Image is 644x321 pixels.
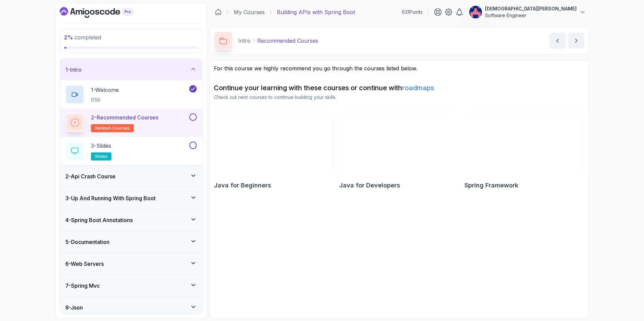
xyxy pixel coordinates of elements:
img: Java for Developers card [340,112,459,178]
h3: 1 - Intro [65,66,82,74]
h3: 6 - Web Servers [65,260,104,268]
button: 8-Json [60,297,202,318]
button: 2-Api Crash Course [60,166,202,187]
button: 1-Intro [60,59,202,80]
button: next content [568,33,584,49]
span: slides [95,154,107,159]
p: For this course we highly recommend you go through the courses listed below. [214,64,584,72]
span: 2 % [64,34,73,41]
button: user profile image[DEMOGRAPHIC_DATA][PERSON_NAME]Software Engineer [469,5,586,19]
h2: Java for Developers [339,181,400,190]
h2: Java for Beginners [214,181,271,190]
a: roadmaps [402,84,434,92]
span: related-courses [95,126,130,131]
a: Java for Beginners cardJava for Beginners [214,111,334,190]
img: Java for Beginners card [214,112,333,178]
a: Dashboard [215,9,222,15]
a: Dashboard [60,7,149,18]
p: 631 Points [402,9,423,15]
h2: Spring Framework [464,181,518,190]
h3: 2 - Api Crash Course [65,172,116,180]
p: [DEMOGRAPHIC_DATA][PERSON_NAME] [485,5,577,12]
h3: 8 - Json [65,304,83,312]
h3: 4 - Spring Boot Annotations [65,216,133,224]
button: 3-Up And Running With Spring Boot [60,187,202,209]
button: 2-Recommended Coursesrelated-courses [65,113,197,132]
h3: 3 - Up And Running With Spring Boot [65,194,156,202]
button: 5-Documentation [60,231,202,253]
p: Intro [238,37,251,45]
p: 3 - Slides [91,142,111,150]
img: Spring Framework card [465,112,584,178]
button: 7-Spring Mvc [60,275,202,296]
p: 1 - Welcome [91,86,119,94]
img: user profile image [469,6,482,19]
button: 1-Welcome0:55 [65,85,197,104]
button: 4-Spring Boot Annotations [60,209,202,231]
a: My Courses [234,8,265,16]
p: Check out next courses to continue building your skills. [214,94,584,101]
a: Java for Developers cardJava for Developers [339,111,459,190]
span: completed [64,34,101,41]
a: Spring Framework cardSpring Framework [464,111,584,190]
button: previous content [549,33,566,49]
h2: Continue your learning with these courses or continue with [214,83,584,93]
p: Software Engineer [485,12,577,19]
button: 6-Web Servers [60,253,202,275]
p: Recommended Courses [257,37,318,45]
button: 3-Slidesslides [65,142,197,160]
h3: 7 - Spring Mvc [65,282,100,290]
p: Building APIs with Spring Boot [277,8,355,16]
h3: 5 - Documentation [65,238,109,246]
p: 2 - Recommended Courses [91,113,158,121]
p: 0:55 [91,97,119,103]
